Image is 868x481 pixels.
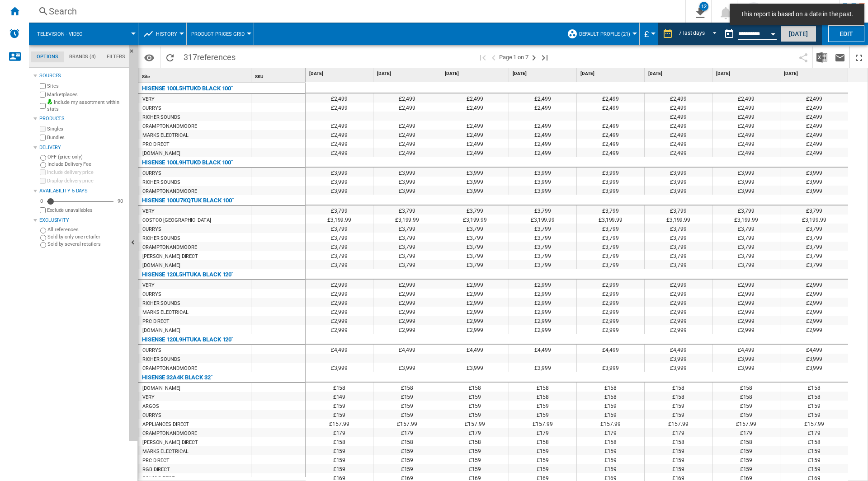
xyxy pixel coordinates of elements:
div: £2,999 [441,307,509,316]
div: £2,999 [712,280,780,289]
div: £3,799 [509,233,576,242]
div: Search [49,5,662,18]
input: Display delivery price [40,207,46,213]
button: Share this bookmark with others [794,47,812,68]
div: £2,499 [509,121,576,130]
div: £2,999 [509,289,576,298]
div: £2,999 [373,289,441,298]
div: £3,999 [509,168,576,177]
div: £3,799 [577,251,644,260]
div: £2,499 [509,139,576,148]
div: £2,499 [712,130,780,139]
button: Edit [828,25,864,42]
div: £2,499 [712,121,780,130]
label: Include Delivery Fee [47,161,125,168]
div: £3,799 [712,205,780,215]
div: Product prices grid [191,23,249,45]
div: History [143,23,182,45]
div: £2,499 [780,103,848,112]
button: History [156,23,182,45]
div: £3,999 [645,168,712,177]
div: £3,999 [373,177,441,186]
label: Sites [47,83,125,89]
img: excel-24x24.png [816,52,827,63]
div: £2,999 [780,289,848,298]
div: £3,799 [577,224,644,233]
span: [DATE] [513,70,575,77]
div: £2,999 [645,289,712,298]
div: £2,499 [780,121,848,130]
span: [DATE] [377,70,439,77]
span: [DATE] [784,70,846,77]
div: £3,799 [780,233,848,242]
div: £2,499 [373,121,441,130]
div: RICHER SOUNDS [142,234,180,243]
div: £3,199.99 [509,215,576,224]
div: £2,499 [509,130,576,139]
md-select: REPORTS.WIZARD.STEPS.REPORT.STEPS.REPORT_OPTIONS.PERIOD: 7 last days [678,27,720,42]
div: £2,999 [780,307,848,316]
div: £ [644,23,653,45]
div: £3,999 [780,177,848,186]
span: This report is based on a date in the past. [738,10,856,19]
div: HISENSE 100U7KQTUK BLACK 100" [142,195,234,206]
div: 0 [38,198,45,205]
div: HISENSE 100L9HTUKD BLACK 100" [142,157,233,168]
label: Include delivery price [47,169,125,176]
div: £3,799 [712,260,780,269]
div: £2,999 [306,289,373,298]
button: Last page [539,47,550,68]
div: £3,799 [712,242,780,251]
div: £3,999 [577,177,644,186]
div: Television - video [33,23,133,45]
span: SKU [255,74,264,79]
input: Marketplaces [40,92,46,98]
label: Include my assortment within stats [47,99,125,113]
div: CRAMPTONANDMOORE [142,122,197,131]
div: £3,799 [712,251,780,260]
div: £3,199.99 [306,215,373,224]
div: RICHER SOUNDS [142,299,180,308]
span: [DATE] [648,70,710,77]
div: £3,799 [373,205,441,215]
button: [DATE] [780,25,816,42]
span: references [197,52,236,62]
span: History [156,31,177,37]
div: £2,999 [645,307,712,316]
div: £2,999 [441,298,509,307]
div: [DATE] [646,68,712,79]
div: £2,499 [645,103,712,112]
div: £2,499 [645,130,712,139]
div: Sources [39,72,125,79]
div: £2,999 [441,316,509,325]
div: 7 last days [679,30,705,36]
div: £3,799 [306,251,373,260]
div: £2,499 [712,93,780,103]
div: VERY [142,95,155,104]
div: £2,999 [306,307,373,316]
div: £3,799 [306,205,373,215]
label: Bundles [47,134,125,141]
div: £2,999 [441,280,509,289]
div: CRAMPTONANDMOORE [142,187,197,196]
button: md-calendar [720,25,738,43]
div: £3,999 [780,186,848,195]
div: £3,799 [509,260,576,269]
div: £3,999 [645,177,712,186]
div: £3,999 [577,168,644,177]
div: Site Sort None [140,68,251,82]
div: £2,499 [441,148,509,157]
div: £2,999 [712,307,780,316]
div: SKU Sort None [253,68,305,82]
div: £2,499 [306,148,373,157]
div: £3,999 [306,177,373,186]
div: £2,499 [712,148,780,157]
div: £2,999 [373,307,441,316]
div: [DATE] [714,68,780,79]
div: Default profile (21) [567,23,635,45]
span: Product prices grid [191,31,245,37]
div: 12 [699,2,708,11]
button: Television - video [37,23,92,45]
md-tab-item: Options [31,51,64,62]
button: Open calendar [765,24,781,41]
